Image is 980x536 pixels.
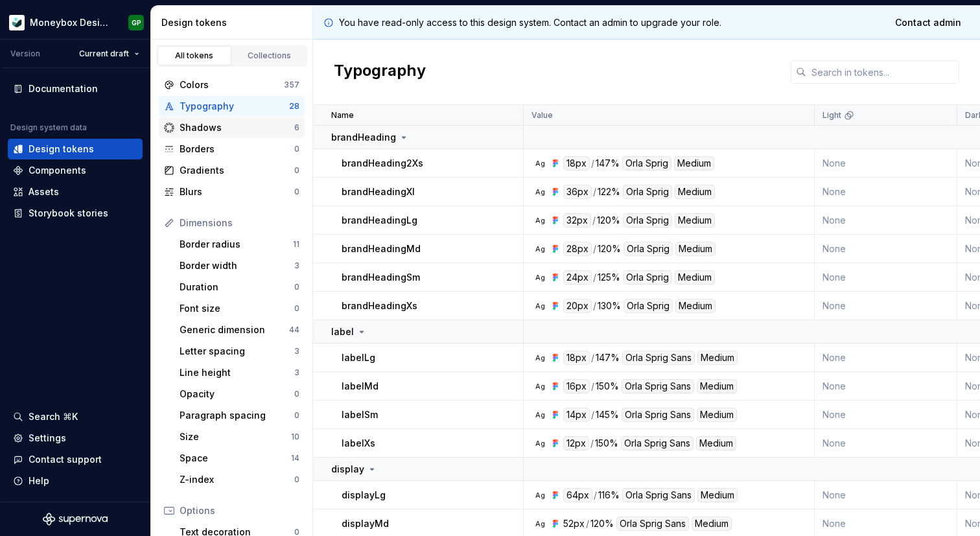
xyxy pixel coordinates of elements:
[598,242,621,256] div: 120%
[8,160,143,181] a: Components
[289,101,299,111] div: 28
[623,213,672,227] div: Orla Sprig
[159,75,305,95] a: Colors357
[180,409,294,422] div: Paragraph spacing
[294,122,299,133] div: 6
[8,471,143,491] button: Help
[159,139,305,159] a: Borders0
[675,242,716,256] div: Medium
[174,255,305,276] a: Border width3
[334,60,426,84] h2: Typography
[29,432,66,445] div: Settings
[29,474,49,487] div: Help
[592,213,596,227] div: /
[806,60,959,84] input: Search in tokens...
[815,235,957,263] td: None
[331,110,354,121] p: Name
[174,234,305,255] a: Border radius11
[593,242,596,256] div: /
[563,270,592,285] div: 24px
[535,490,545,500] div: Ag
[180,281,294,294] div: Duration
[535,301,545,311] div: Ag
[180,323,289,336] div: Generic dimension
[622,351,695,365] div: Orla Sprig Sans
[291,432,299,442] div: 10
[3,8,148,36] button: Moneybox Design SystemGP
[180,238,293,251] div: Border radius
[623,270,672,285] div: Orla Sprig
[594,488,597,502] div: /
[342,437,375,450] p: labelXs
[815,292,957,320] td: None
[180,78,284,91] div: Colors
[697,488,738,502] div: Medium
[161,16,307,29] div: Design tokens
[591,408,594,422] div: /
[596,408,619,422] div: 145%
[10,49,40,59] div: Version
[674,156,714,170] div: Medium
[29,207,108,220] div: Storybook stories
[815,206,957,235] td: None
[174,362,305,383] a: Line height3
[174,405,305,426] a: Paragraph spacing0
[342,351,375,364] p: labelLg
[8,181,143,202] a: Assets
[590,436,594,450] div: /
[29,185,59,198] div: Assets
[887,11,970,34] a: Contact admin
[895,16,961,29] span: Contact admin
[180,452,291,465] div: Space
[696,436,736,450] div: Medium
[342,242,421,255] p: brandHeadingMd
[162,51,227,61] div: All tokens
[180,185,294,198] div: Blurs
[692,517,732,531] div: Medium
[294,282,299,292] div: 0
[535,519,545,529] div: Ag
[675,185,715,199] div: Medium
[180,121,294,134] div: Shadows
[623,185,672,199] div: Orla Sprig
[180,345,294,358] div: Letter spacing
[624,242,673,256] div: Orla Sprig
[815,372,957,401] td: None
[291,453,299,463] div: 14
[180,366,294,379] div: Line height
[815,149,957,178] td: None
[591,379,594,393] div: /
[8,449,143,470] button: Contact support
[563,488,592,502] div: 64px
[563,379,590,393] div: 16px
[9,15,25,30] img: 9de6ca4a-8ec4-4eed-b9a2-3d312393a40a.png
[563,299,592,313] div: 20px
[43,513,108,526] svg: Supernova Logo
[563,436,589,450] div: 12px
[531,110,553,121] p: Value
[8,406,143,427] button: Search ⌘K
[342,214,417,227] p: brandHeadingLg
[593,185,596,199] div: /
[586,517,589,531] div: /
[29,410,78,423] div: Search ⌘K
[596,351,620,365] div: 147%
[563,213,591,227] div: 32px
[294,346,299,356] div: 3
[815,481,957,509] td: None
[159,181,305,202] a: Blurs0
[598,185,620,199] div: 122%
[697,351,738,365] div: Medium
[535,215,545,226] div: Ag
[622,488,695,502] div: Orla Sprig Sans
[822,110,841,121] p: Light
[294,389,299,399] div: 0
[289,325,299,335] div: 44
[8,428,143,449] a: Settings
[624,299,673,313] div: Orla Sprig
[174,469,305,490] a: Z-index0
[622,408,694,422] div: Orla Sprig Sans
[339,16,721,29] p: You have read-only access to this design system. Contact an admin to upgrade your role.
[342,271,420,284] p: brandHeadingSm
